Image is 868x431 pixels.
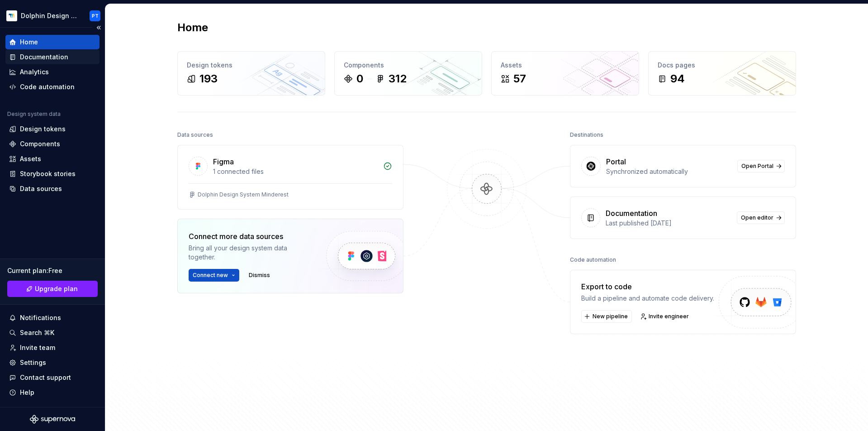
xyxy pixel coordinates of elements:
[593,313,628,320] span: New pipeline
[189,269,239,282] button: Connect new
[20,184,62,193] div: Data sources
[606,219,731,228] div: Last published [DATE]
[213,167,378,176] div: 1 connected files
[5,370,100,385] button: Contact support
[5,35,100,49] a: Home
[5,311,100,325] button: Notifications
[20,169,76,178] div: Storybook stories
[649,313,689,320] span: Invite engineer
[35,284,78,293] span: Upgrade plan
[30,415,75,424] svg: Supernova Logo
[20,388,34,397] div: Help
[245,269,274,282] button: Dismiss
[334,51,482,96] a: Components0312
[741,214,773,221] span: Open editor
[177,129,213,141] div: Data sources
[20,313,61,322] div: Notifications
[20,125,66,134] div: Design tokens
[177,145,403,210] a: Figma1 connected filesDolphin Design System Minderest
[737,160,785,172] a: Open Portal
[501,61,630,70] div: Assets
[20,67,49,77] div: Analytics
[5,50,100,64] a: Documentation
[5,182,100,196] a: Data sources
[20,53,68,62] div: Documentation
[648,51,796,96] a: Docs pages94
[199,72,218,86] div: 193
[21,11,79,20] div: Dolphin Design System
[606,156,626,167] div: Portal
[177,51,325,96] a: Design tokens193
[5,326,100,340] button: Search ⌘K
[5,137,100,151] a: Components
[389,72,407,86] div: 312
[670,72,685,86] div: 94
[5,340,100,355] a: Invite team
[20,358,46,367] div: Settings
[5,385,100,400] button: Help
[177,20,208,35] h2: Home
[20,38,38,47] div: Home
[213,156,234,167] div: Figma
[20,328,54,337] div: Search ⌘K
[20,139,60,148] div: Components
[193,272,228,279] span: Connect new
[570,254,616,266] div: Code automation
[5,65,100,79] a: Analytics
[606,208,657,219] div: Documentation
[581,310,632,323] button: New pipeline
[2,6,103,25] button: Dolphin Design SystemPT
[7,281,98,297] a: Upgrade plan
[198,191,289,198] div: Dolphin Design System Minderest
[581,281,714,292] div: Export to code
[5,152,100,166] a: Assets
[5,167,100,181] a: Storybook stories
[356,72,363,86] div: 0
[92,12,99,19] div: PT
[189,231,311,242] div: Connect more data sources
[6,10,17,21] img: d2ecb461-6a4b-4bd5-a5e7-8e16164cca3e.png
[637,310,693,323] a: Invite engineer
[5,355,100,370] a: Settings
[20,343,55,352] div: Invite team
[189,244,311,262] div: Bring all your design system data together.
[7,110,61,118] div: Design system data
[249,272,270,279] span: Dismiss
[7,266,98,275] div: Current plan : Free
[20,154,41,163] div: Assets
[491,51,639,96] a: Assets57
[737,211,785,224] a: Open editor
[20,373,71,382] div: Contact support
[344,61,473,70] div: Components
[20,82,75,91] div: Code automation
[187,61,316,70] div: Design tokens
[658,61,787,70] div: Docs pages
[581,294,714,303] div: Build a pipeline and automate code delivery.
[5,80,100,94] a: Code automation
[92,21,105,34] button: Collapse sidebar
[513,72,526,86] div: 57
[5,122,100,136] a: Design tokens
[741,163,773,170] span: Open Portal
[606,167,732,176] div: Synchronized automatically
[570,129,603,141] div: Destinations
